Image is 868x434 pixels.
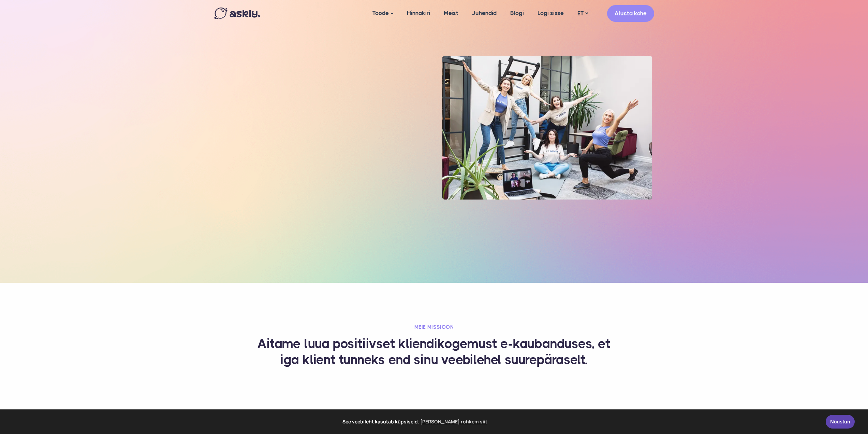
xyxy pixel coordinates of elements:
span: See veebileht kasutab küpsiseid. [10,417,821,427]
a: learn more about cookies [419,417,488,427]
a: ET [571,9,595,18]
a: Nõustun [826,415,855,429]
p: Selleks oleme loonud Askly chat’i, et [PERSON_NAME] veebis klienditoe taset kõrgemale. [214,152,389,169]
h3: Aitame luua positiivset kliendikogemust e-kaubanduses, et iga klient tunneks end sinu veebilehel ... [252,336,617,368]
img: Askly [214,8,260,19]
p: Mugava veebipõhise ostukogemuse tagamine on meie jaoks prioriteet. Teame, kui tüütu võib olla suh... [214,122,389,149]
h1: Muudame sinu töö lihtsamaks [214,74,389,114]
a: Alusta kohe [607,5,654,22]
h2: Meie missioon [252,324,617,331]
